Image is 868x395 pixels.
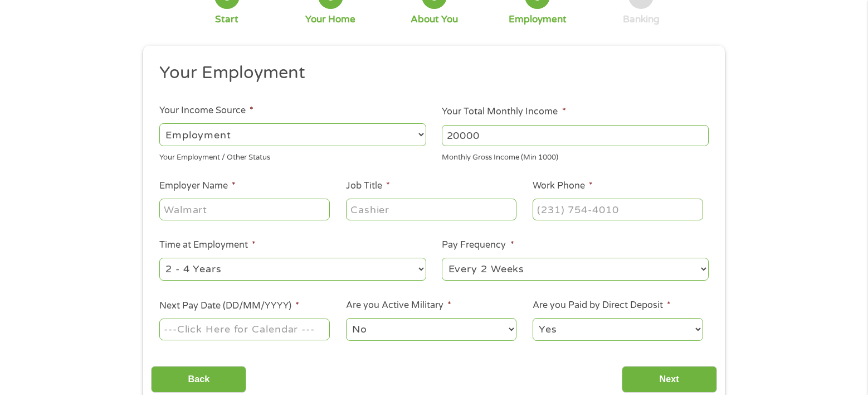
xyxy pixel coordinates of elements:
[159,148,426,163] div: Your Employment / Other Status
[159,62,701,84] h2: Your Employment
[346,180,390,192] label: Job Title
[346,300,451,311] label: Are you Active Military
[159,319,330,340] input: ---Click Here for Calendar ---
[305,13,355,26] div: Your Home
[509,13,567,26] div: Employment
[151,366,246,393] input: Back
[442,148,709,163] div: Monthly Gross Income (Min 1000)
[159,300,299,312] label: Next Pay Date (DD/MM/YYYY)
[346,199,516,220] input: Cashier
[622,366,717,393] input: Next
[159,199,330,220] input: Walmart
[159,105,253,117] label: Your Income Source
[442,125,709,146] input: 1800
[533,180,593,192] label: Work Phone
[442,239,514,251] label: Pay Frequency
[411,13,458,26] div: About You
[623,13,660,26] div: Banking
[533,199,703,220] input: (231) 754-4010
[533,300,671,311] label: Are you Paid by Direct Deposit
[159,180,236,192] label: Employer Name
[442,106,565,118] label: Your Total Monthly Income
[159,239,256,251] label: Time at Employment
[215,13,238,26] div: Start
